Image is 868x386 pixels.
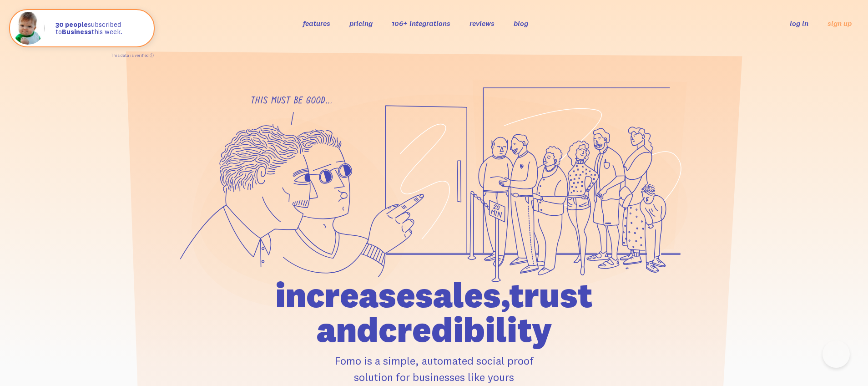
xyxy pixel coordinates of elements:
a: log in [790,19,808,28]
iframe: Help Scout Beacon - Open [823,340,850,368]
p: subscribed to this week. [56,21,145,36]
a: sign up [828,19,852,28]
img: Fomo [12,12,45,45]
a: reviews [469,19,495,28]
strong: 30 people [56,20,88,29]
a: This data is verified ⓘ [111,53,154,58]
a: blog [514,19,528,28]
a: 106+ integrations [392,19,450,28]
a: features [303,19,330,28]
p: Fomo is a simple, automated social proof solution for businesses like yours [223,352,645,385]
h1: increase sales, trust and credibility [223,278,645,347]
strong: Business [62,27,91,36]
a: pricing [349,19,373,28]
